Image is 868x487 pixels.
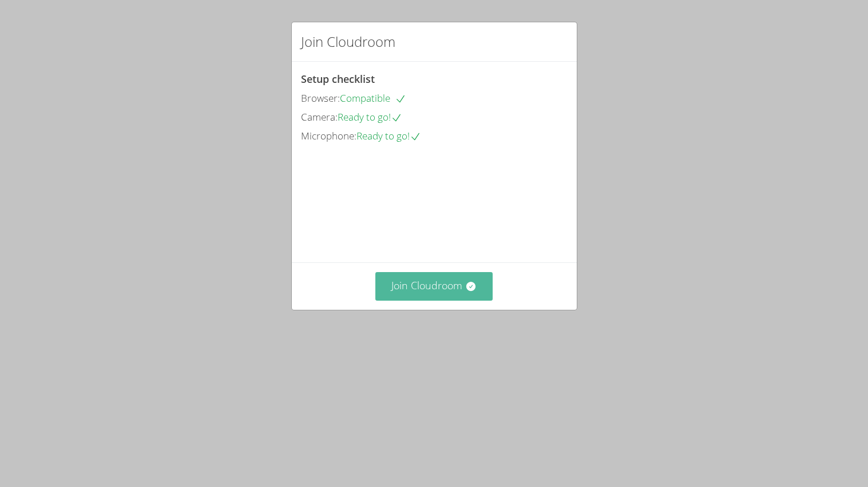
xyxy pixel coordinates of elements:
h2: Join Cloudroom [301,31,395,52]
span: Browser: [301,91,340,105]
span: Ready to go! [356,129,421,142]
span: Microphone: [301,129,356,142]
span: Camera: [301,110,338,123]
span: Setup checklist [301,72,375,86]
span: Compatible [340,91,406,105]
button: Join Cloudroom [375,272,493,300]
span: Ready to go! [338,110,402,123]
